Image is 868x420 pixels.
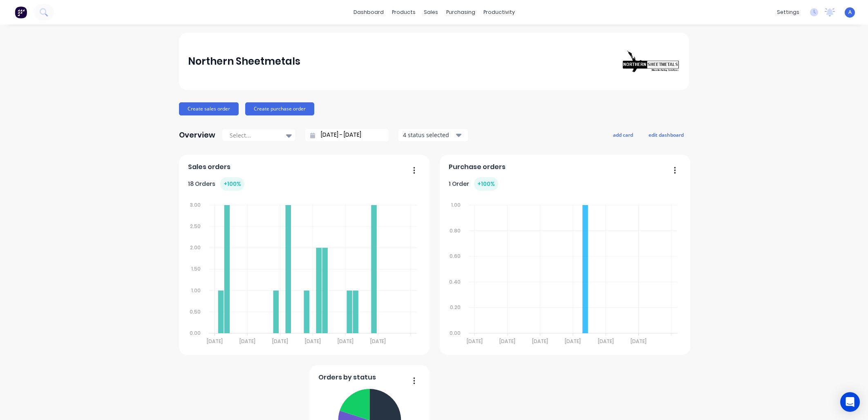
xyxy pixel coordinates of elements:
[190,308,201,315] tspan: 0.50
[623,50,680,72] img: Northern Sheetmetals
[318,373,376,382] span: Orders by status
[15,6,27,18] img: Factory
[840,392,860,412] div: Open Intercom Messenger
[305,338,321,345] tspan: [DATE]
[188,177,244,191] div: 18 Orders
[631,338,647,345] tspan: [DATE]
[245,102,314,115] button: Create purchase order
[272,338,288,345] tspan: [DATE]
[532,338,548,345] tspan: [DATE]
[190,244,201,251] tspan: 2.00
[466,338,482,345] tspan: [DATE]
[449,227,460,234] tspan: 0.80
[449,253,460,260] tspan: 0.60
[179,102,239,115] button: Create sales order
[449,162,506,172] span: Purchase orders
[598,338,614,345] tspan: [DATE]
[565,338,581,345] tspan: [DATE]
[449,330,460,336] tspan: 0.00
[191,287,201,294] tspan: 1.00
[349,6,388,18] a: dashboard
[499,338,515,345] tspan: [DATE]
[608,129,638,140] button: add card
[420,6,442,18] div: sales
[338,338,353,345] tspan: [DATE]
[370,338,386,345] tspan: [DATE]
[179,127,215,143] div: Overview
[190,201,201,208] tspan: 3.00
[239,338,255,345] tspan: [DATE]
[442,6,479,18] div: purchasing
[474,177,498,191] div: + 100 %
[848,9,852,16] span: A
[449,177,498,191] div: 1 Order
[207,338,223,345] tspan: [DATE]
[191,266,201,273] tspan: 1.50
[188,162,230,172] span: Sales orders
[188,53,300,70] div: Northern Sheetmetals
[773,6,803,18] div: settings
[220,177,244,191] div: + 100 %
[449,278,460,285] tspan: 0.40
[388,6,420,18] div: products
[398,129,468,141] button: 4 status selected
[450,304,460,311] tspan: 0.20
[643,129,689,140] button: edit dashboard
[190,223,201,230] tspan: 2.50
[479,6,519,18] div: productivity
[451,201,460,208] tspan: 1.00
[190,330,201,336] tspan: 0.00
[403,131,454,139] div: 4 status selected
